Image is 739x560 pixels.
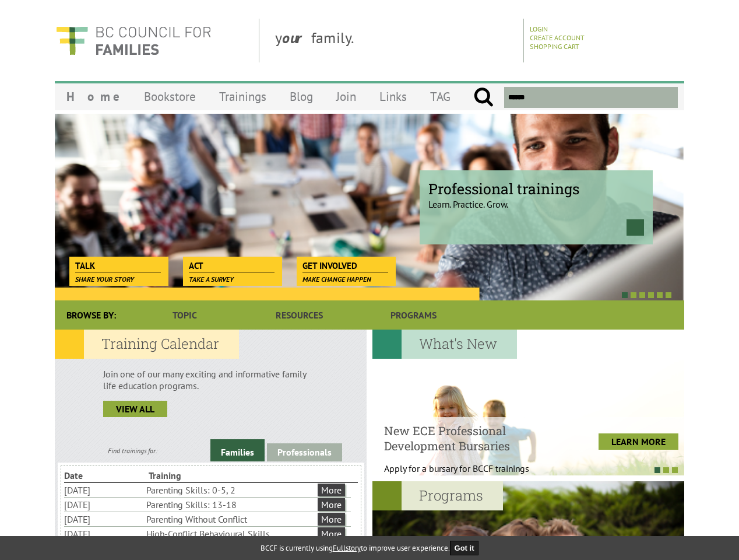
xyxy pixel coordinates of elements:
[266,19,524,62] div: y family.
[183,257,280,273] a: Act Take a survey
[318,513,345,526] a: More
[384,423,558,453] h4: New ECE Professional Development Bursaries
[372,330,517,359] h2: What's New
[368,83,418,110] a: Links
[282,28,311,47] strong: our
[325,83,368,110] a: Join
[302,275,371,283] span: Make change happen
[55,83,132,110] a: Home
[242,300,356,330] a: Resources
[302,260,388,272] span: Get Involved
[103,401,167,417] a: view all
[428,188,644,210] p: Learn. Practice. Grow.
[128,300,242,330] a: Topic
[55,19,212,62] img: BC Council for FAMILIES
[64,483,144,497] li: [DATE]
[333,543,361,553] a: Fullstory
[450,541,479,555] button: Got it
[146,498,315,512] li: Parenting Skills: 13-18
[64,498,144,512] li: [DATE]
[146,512,315,526] li: Parenting Without Conflict
[473,87,494,108] input: Submit
[357,300,471,330] a: Programs
[64,512,144,526] li: [DATE]
[75,260,161,272] span: Talk
[278,83,325,110] a: Blog
[530,24,548,33] a: Login
[64,527,144,541] li: [DATE]
[75,275,134,283] span: Share your story
[146,527,315,541] li: High-Conflict Behavioural Skills
[372,481,503,510] h2: Programs
[297,257,394,273] a: Get Involved Make change happen
[146,483,315,497] li: Parenting Skills: 0-5, 2
[599,433,678,450] a: LEARN MORE
[384,463,558,486] p: Apply for a bursary for BCCF trainings West...
[103,368,318,391] p: Join one of our many exciting and informative family life education programs.
[207,83,278,110] a: Trainings
[318,498,345,511] a: More
[530,42,579,51] a: Shopping Cart
[428,179,644,198] span: Professional trainings
[55,330,239,359] h2: Training Calendar
[132,83,207,110] a: Bookstore
[210,439,265,461] a: Families
[55,446,210,455] div: Find trainings for:
[69,257,167,273] a: Talk Share your story
[318,484,345,496] a: More
[55,300,128,330] div: Browse By:
[64,468,146,482] li: Date
[267,443,342,461] a: Professionals
[530,33,585,42] a: Create Account
[189,275,234,283] span: Take a survey
[418,83,462,110] a: TAG
[318,527,345,540] a: More
[189,260,275,272] span: Act
[149,468,231,482] li: Training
